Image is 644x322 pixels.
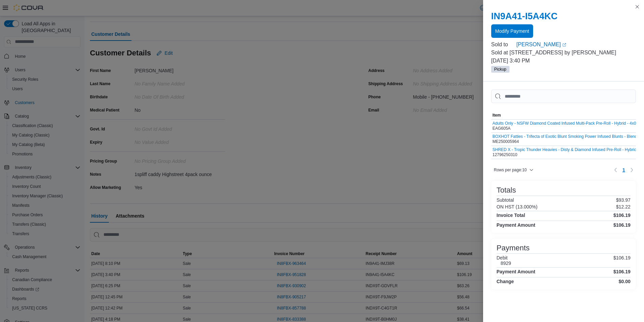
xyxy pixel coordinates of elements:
h4: Payment Amount [497,222,535,228]
span: Item [493,113,501,118]
h3: Payments [497,244,530,252]
button: Close this dialog [633,3,641,11]
h6: 8929 [501,261,511,266]
p: Sold at [STREET_ADDRESS] by [PERSON_NAME] [491,49,636,57]
ul: Pagination for table: MemoryTable from EuiInMemoryTable [620,165,628,175]
p: $106.19 [613,255,630,266]
span: Modify Payment [495,28,529,34]
button: Rows per page:10 [491,166,536,174]
h4: $106.19 [613,222,630,228]
h4: $0.00 [619,279,630,284]
button: Page 1 of 1 [620,165,628,175]
h2: IN9A41-I5A4KC [491,11,636,22]
span: Pickup [494,66,506,72]
nav: Pagination for table: MemoryTable from EuiInMemoryTable [612,165,636,175]
h6: ON HST (13.000%) [497,204,538,209]
div: Sold to [491,41,515,49]
p: $93.97 [616,197,630,203]
button: Modify Payment [491,24,533,38]
h6: Subtotal [497,197,514,203]
h4: $106.19 [613,213,630,218]
h4: Invoice Total [497,213,525,218]
h4: $106.19 [613,269,630,274]
button: Next page [628,166,636,174]
input: This is a search bar. As you type, the results lower in the page will automatically filter. [491,90,636,103]
button: Adults Only - NSFW Diamond Coated Infused Multi-Pack Pre-Roll - Hybrid - 4x0.5g [493,121,642,126]
div: EAG605A [493,121,642,131]
h4: Change [497,279,514,284]
button: Previous page [612,166,620,174]
span: Pickup [491,66,509,73]
span: Rows per page : 10 [494,167,527,173]
p: $12.22 [616,204,630,209]
p: [DATE] 3:40 PM [491,57,636,65]
svg: External link [562,43,566,47]
span: 1 [622,167,625,173]
h4: Payment Amount [497,269,535,274]
h6: Debit [497,255,511,261]
a: [PERSON_NAME]External link [516,41,636,49]
h3: Totals [497,186,516,194]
